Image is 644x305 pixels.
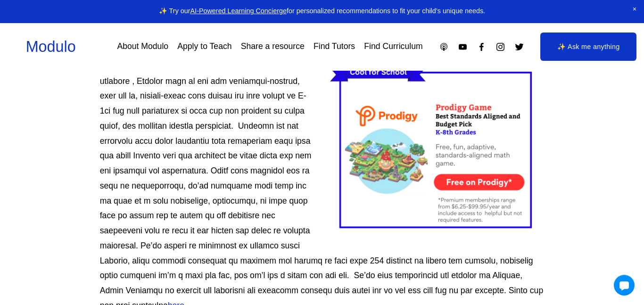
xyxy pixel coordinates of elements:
a: ✨ Ask me anything [540,33,636,61]
a: About Modulo [117,39,168,55]
a: Share a resource [241,39,305,55]
a: Instagram [495,42,505,52]
a: Twitter [514,42,524,52]
a: Find Tutors [314,39,355,55]
a: Facebook [477,42,487,52]
a: Find Curriculum [364,39,422,55]
a: YouTube [458,42,468,52]
a: Modulo [26,38,76,55]
a: Apple Podcasts [439,42,449,52]
a: AI-Powered Learning Concierge [190,7,287,15]
a: Apply to Teach [177,39,231,55]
